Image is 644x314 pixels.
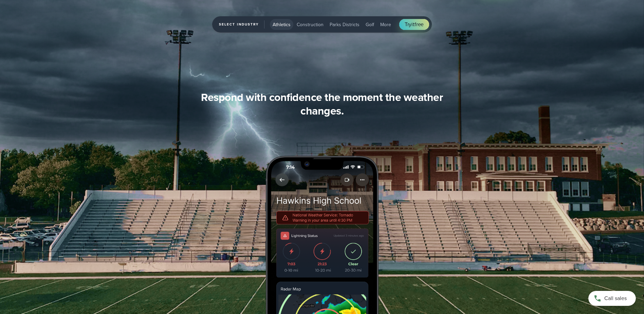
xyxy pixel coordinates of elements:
[192,90,453,118] h3: Respond with confidence the moment the weather changes.
[330,21,360,28] span: Parks Districts
[363,19,377,30] button: Golf
[378,19,394,30] button: More
[411,20,415,28] span: it
[294,19,326,30] button: Construction
[273,21,291,28] span: Athletics
[399,19,429,30] a: Tryitfree
[405,20,424,29] span: Try free
[327,19,362,30] button: Parks Districts
[366,21,374,28] span: Golf
[297,21,324,28] span: Construction
[588,291,636,306] a: Call sales
[219,20,264,29] span: Select Industry
[604,294,627,302] span: Call sales
[380,21,391,28] span: More
[270,19,293,30] button: Athletics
